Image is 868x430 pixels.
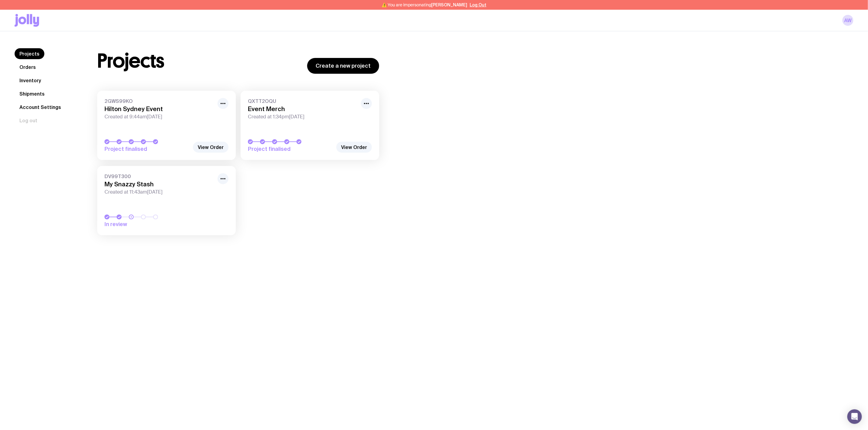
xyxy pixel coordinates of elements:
a: Inventory [15,75,46,86]
span: Project finalised [105,145,190,153]
h1: Projects [97,51,164,71]
span: Created at 11:43am[DATE] [105,189,214,195]
a: View Order [336,142,372,153]
a: QXTT2OQUEvent MerchCreated at 1:34pm[DATE]Project finalised [241,91,379,160]
button: Log Out [470,2,486,7]
div: Open Intercom Messenger [847,409,862,424]
h3: My Snazzy Stash [105,181,214,188]
a: Shipments [15,88,50,99]
button: Log out [15,115,42,126]
a: Orders [15,62,41,73]
span: ⚠️ You are impersonating [382,2,467,7]
span: QXTT2OQU [248,98,357,104]
span: DV99T300 [105,173,214,179]
a: 2GWS99KOHilton Sydney EventCreated at 9:44am[DATE]Project finalised [97,91,236,160]
a: Projects [15,48,44,59]
a: AW [842,15,853,26]
span: [PERSON_NAME] [431,2,467,7]
a: Account Settings [15,102,66,113]
a: View Order [193,142,228,153]
span: Created at 1:34pm[DATE] [248,114,357,120]
a: Create a new project [307,58,379,74]
span: Created at 9:44am[DATE] [105,114,214,120]
span: 2GWS99KO [105,98,214,104]
a: DV99T300My Snazzy StashCreated at 11:43am[DATE]In review [97,166,236,235]
h3: Hilton Sydney Event [105,105,214,113]
h3: Event Merch [248,105,357,113]
span: In review [105,221,190,228]
span: Project finalised [248,145,333,153]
